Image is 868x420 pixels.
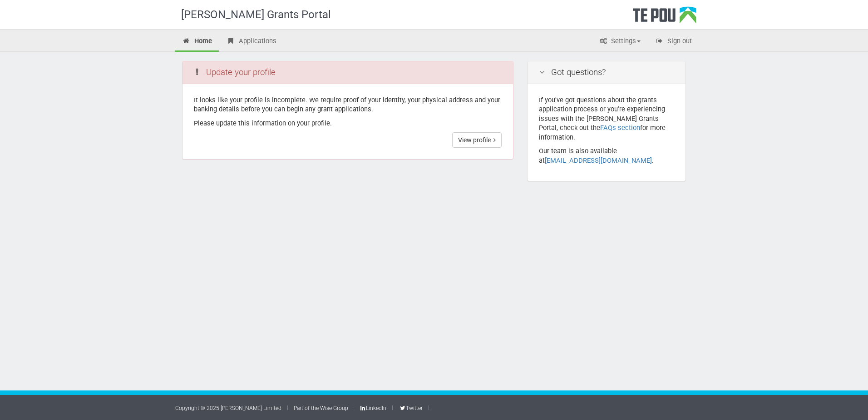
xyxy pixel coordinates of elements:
a: FAQs section [600,124,640,132]
div: Update your profile [182,61,513,84]
a: Part of the Wise Group [294,405,348,411]
p: Please update this information on your profile. [194,119,502,128]
a: Sign out [648,32,699,52]
a: Home [175,32,219,52]
a: Twitter [399,405,422,411]
p: If you've got questions about the grants application process or you're experiencing issues with t... [539,95,674,142]
a: LinkedIn [359,405,386,411]
p: Our team is also available at . [539,146,674,165]
div: Got questions? [528,61,686,84]
a: Copyright © 2025 [PERSON_NAME] Limited [175,405,281,411]
a: [EMAIL_ADDRESS][DOMAIN_NAME] [545,156,652,165]
a: Applications [220,32,283,52]
a: View profile [452,132,502,148]
div: Te Pou Logo [633,6,696,29]
a: Settings [592,32,647,52]
p: It looks like your profile is incomplete. We require proof of your identity, your physical addres... [194,95,502,114]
